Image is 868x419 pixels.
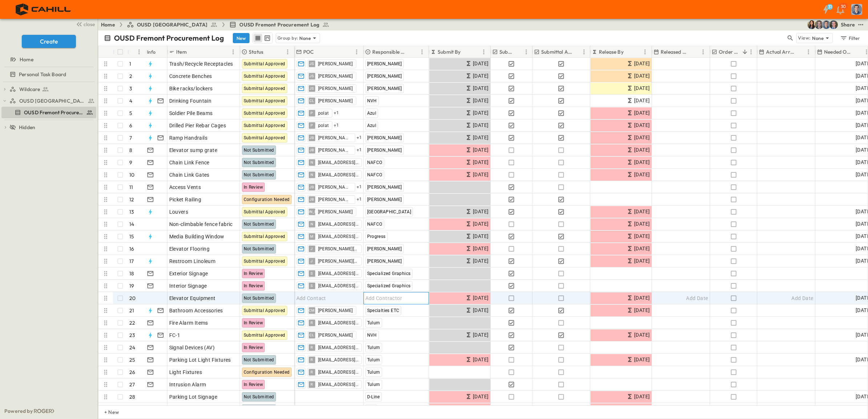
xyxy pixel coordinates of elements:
[244,135,285,140] span: Submittal Approved
[462,48,470,56] button: Sort
[129,332,135,339] p: 23
[244,333,285,338] span: Submittal Approved
[265,48,273,56] button: Sort
[318,320,358,326] span: [EMAIL_ADDRESS][DOMAIN_NAME]
[19,86,40,93] span: Wildcare
[169,344,215,351] span: Signal Devices (AV)
[20,56,33,63] span: Home
[367,320,380,325] span: Tulum
[318,172,358,178] span: [EMAIL_ADDRESS][DOMAIN_NAME]
[318,110,329,116] span: polat
[129,233,134,240] p: 15
[169,147,218,154] span: Elevator sump grate
[169,307,223,314] span: Bathroom Accessories
[239,21,319,28] span: OUSD Fremont Procurement Log
[244,259,285,264] span: Submittal Approved
[129,282,134,289] p: 19
[24,109,83,116] span: OUSD Fremont Procurement Log
[169,356,231,363] span: Parking Lot Light Fixtures
[244,246,274,251] span: Not Submitted
[146,46,167,58] div: Info
[176,48,187,56] p: Item
[127,21,218,28] a: OUSD [GEOGRAPHIC_DATA]
[357,184,362,191] span: + 1
[311,125,313,126] span: P
[661,48,689,56] p: Released Date
[244,61,285,66] span: Submittal Approved
[634,306,650,315] span: [DATE]
[137,21,208,28] span: OUSD [GEOGRAPHIC_DATA]
[318,221,358,227] span: [EMAIL_ADDRESS][DOMAIN_NAME]
[367,308,399,313] span: Specialties ETC
[19,97,86,104] span: OUSD [GEOGRAPHIC_DATA]
[229,21,329,28] a: OUSD Fremont Procurement Log
[169,295,216,302] span: Elevator Equipment
[244,296,274,301] span: Not Submitted
[741,48,749,56] button: Sort
[367,259,402,264] span: [PERSON_NAME]
[634,171,650,179] span: [DATE]
[824,48,853,56] p: Needed Onsite
[244,111,285,116] span: Submittal Approved
[634,158,650,167] span: [DATE]
[244,98,285,103] span: Submittal Approved
[318,271,358,276] span: [EMAIL_ADDRESS][DOMAIN_NAME]
[129,307,134,314] p: 21
[499,48,515,56] p: Submitted?
[169,60,233,67] span: Trash/Recycle Receptacles
[837,33,862,43] button: Filter
[9,2,79,17] img: 4f72bfc4efa7236828875bac24094a5ddb05241e32d018417354e964050affa1.png
[129,97,132,104] p: 4
[244,308,285,313] span: Submittal Approved
[357,196,362,203] span: + 1
[169,245,210,252] span: Elevator Flooring
[367,209,411,214] span: [GEOGRAPHIC_DATA]
[129,258,134,265] p: 17
[318,135,352,141] span: [PERSON_NAME]
[634,96,650,105] span: [DATE]
[169,319,208,326] span: Fire Alarm Items
[129,171,134,178] p: 10
[318,86,353,91] span: [PERSON_NAME]
[822,20,831,29] img: Will Nethercutt (wnethercutt@cahill-sf.com)
[473,331,488,339] span: [DATE]
[244,86,285,91] span: Submittal Approved
[309,100,314,101] span: CL
[129,73,132,80] p: 2
[169,208,188,215] span: Louvers
[856,20,865,29] button: test
[129,270,134,277] p: 18
[334,110,339,117] span: + 1
[101,21,334,28] nav: breadcrumbs
[686,295,708,302] span: Add Date
[367,86,402,91] span: [PERSON_NAME]
[1,69,96,80] div: Personal Task Boardtest
[815,20,823,29] img: Katie McLelland (kmclelland@cahill-sf.com)
[791,295,813,302] span: Add Date
[169,233,224,240] span: Media Building Window
[129,122,132,129] p: 6
[699,48,707,56] button: Menu
[169,221,233,228] span: Non-climbable fence fabric
[473,208,488,216] span: [DATE]
[574,48,582,56] button: Sort
[249,48,263,56] p: Status
[367,283,411,288] span: Specialized Graphics
[1,107,95,118] a: OUSD Fremont Procurement Log
[129,221,134,228] p: 14
[367,123,377,128] span: Azul
[309,187,314,187] span: JB
[367,197,402,202] span: [PERSON_NAME]
[244,148,274,153] span: Not Submitted
[299,34,311,42] p: None
[367,61,402,66] span: [PERSON_NAME]
[244,345,263,350] span: In Review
